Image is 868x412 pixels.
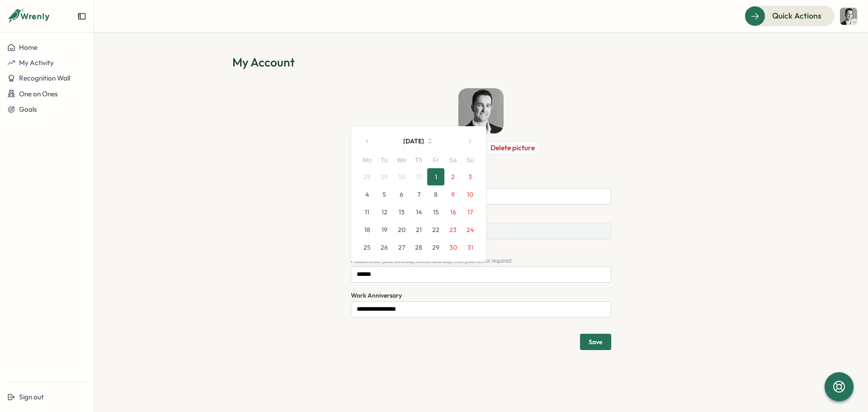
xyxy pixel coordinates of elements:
[410,204,427,221] button: 14
[232,54,730,70] h1: My Account
[359,239,376,256] button: 25
[19,90,58,98] span: One on Ones
[410,239,427,256] button: 28
[376,186,393,203] button: 5
[19,58,54,67] span: My Activity
[19,43,38,52] span: Home
[745,6,835,26] button: Quick Actions
[376,156,393,166] div: Tu
[393,186,410,203] button: 6
[427,186,444,203] button: 8
[410,221,427,238] button: 21
[19,74,70,82] span: Recognition Wall
[427,239,444,256] button: 29
[840,8,857,25] img: Luke
[393,239,410,256] button: 27
[376,204,393,221] button: 12
[772,10,821,22] span: Quick Actions
[410,156,427,166] div: Th
[462,239,479,256] button: 31
[393,204,410,221] button: 13
[376,168,393,185] button: 29
[359,168,376,185] button: 28
[458,88,504,133] img: Luke
[410,168,427,185] button: 31
[376,239,393,256] button: 26
[359,221,376,238] button: 18
[444,221,462,238] button: 23
[77,12,86,21] button: Expand sidebar
[377,132,461,150] button: [DATE]
[393,221,410,238] button: 20
[19,105,37,114] span: Goals
[444,168,462,185] button: 2
[444,239,462,256] button: 30
[444,204,462,221] button: 16
[427,168,444,185] button: 1
[359,204,376,221] button: 11
[580,334,611,350] button: Save
[462,221,479,238] button: 24
[485,141,541,155] button: Delete picture
[359,156,376,166] div: Mo
[410,186,427,203] button: 7
[462,204,479,221] button: 17
[462,186,479,203] button: 10
[19,393,44,401] span: Sign out
[427,156,444,166] div: Fr
[351,291,402,301] label: Work Anniversary
[393,168,410,185] button: 30
[589,339,603,345] span: Save
[427,221,444,238] button: 22
[444,186,462,203] button: 9
[393,156,410,166] div: We
[462,156,479,166] div: Su
[462,168,479,185] button: 3
[376,221,393,238] button: 19
[359,186,376,203] button: 4
[444,156,462,166] div: Sa
[427,204,444,221] button: 15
